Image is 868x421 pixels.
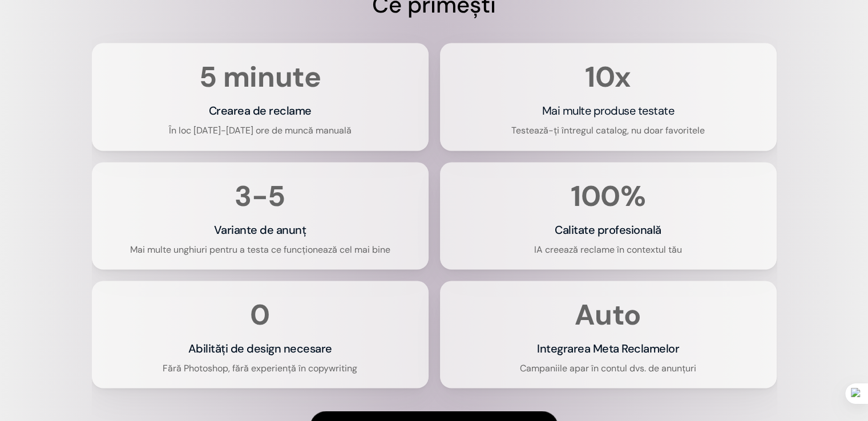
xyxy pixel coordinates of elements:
[571,177,645,215] font: 100%
[214,222,306,237] font: Variante de anunț
[537,341,679,356] font: Integrarea Meta Reclamelor
[199,58,321,96] font: 5 minute
[542,103,675,118] font: Mai multe produse testate
[520,362,696,374] font: Campaniile apar în contul dvs. de anunțuri
[209,103,312,118] font: Crearea de reclame
[585,58,631,96] font: 10x
[511,124,705,136] font: Testează-ți întregul catalog, nu doar favoritele
[188,341,332,356] font: Abilități de design necesare
[534,244,682,256] font: IA creează reclame în contextul tău
[575,296,641,334] font: Auto
[250,296,270,334] font: 0
[235,177,285,215] font: 3-5
[555,222,661,237] font: Calitate profesională
[169,124,352,136] font: În loc [DATE]-[DATE] ore de muncă manuală
[130,244,390,256] font: Mai multe unghiuri pentru a testa ce funcționează cel mai bine
[163,362,357,374] font: Fără Photoshop, fără experiență în copywriting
